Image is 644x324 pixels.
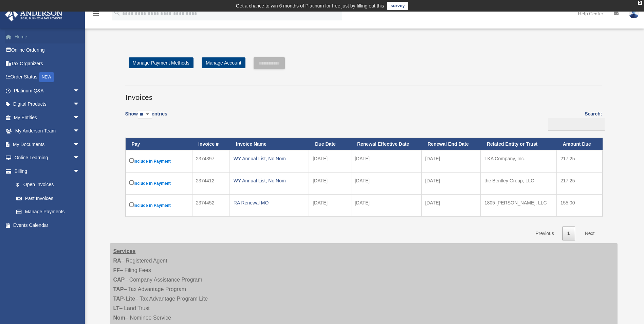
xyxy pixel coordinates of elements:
[309,138,351,150] th: Due Date: activate to sort column ascending
[5,164,87,178] a: Billingarrow_drop_down
[113,315,126,321] strong: Nom
[73,138,87,151] span: arrow_drop_down
[138,111,152,119] select: Showentries
[351,194,422,216] td: [DATE]
[92,10,100,18] i: menu
[530,227,559,240] a: Previous
[421,172,481,194] td: [DATE]
[481,172,557,194] td: the Bentley Group, LLC
[202,57,245,68] a: Manage Account
[309,172,351,194] td: [DATE]
[562,227,575,240] a: 1
[73,84,87,98] span: arrow_drop_down
[421,138,481,150] th: Renewal End Date: activate to sort column ascending
[5,84,90,97] a: Platinum Q&Aarrow_drop_down
[129,57,194,68] a: Manage Payment Methods
[113,258,121,264] strong: RA
[309,194,351,216] td: [DATE]
[5,151,90,165] a: Online Learningarrow_drop_down
[113,286,124,292] strong: TAP
[638,1,642,5] div: close
[73,124,87,138] span: arrow_drop_down
[629,8,639,18] img: User Pic
[129,202,134,207] input: Include in Payment
[125,86,602,103] h3: Invoices
[192,150,230,172] td: 2374397
[113,9,121,17] i: search
[192,138,230,150] th: Invoice #: activate to sort column ascending
[113,267,120,273] strong: FF
[5,70,90,84] a: Order StatusNEW
[73,151,87,165] span: arrow_drop_down
[421,194,481,216] td: [DATE]
[236,2,384,10] div: Get a chance to win 6 months of Platinum for free just by filling out this
[557,138,603,150] th: Amount Due: activate to sort column ascending
[129,179,188,187] label: Include in Payment
[5,43,90,57] a: Online Ordering
[5,30,90,43] a: Home
[5,57,90,70] a: Tax Organizers
[557,172,603,194] td: 217.25
[5,138,90,151] a: My Documentsarrow_drop_down
[548,118,605,131] input: Search:
[5,124,90,138] a: My Anderson Teamarrow_drop_down
[73,164,87,178] span: arrow_drop_down
[3,8,65,21] img: Anderson Advisors Platinum Portal
[580,227,600,240] a: Next
[20,181,23,189] span: $
[351,150,422,172] td: [DATE]
[129,158,134,163] input: Include in Payment
[10,178,83,192] a: $Open Invoices
[113,277,125,283] strong: CAP
[234,154,305,163] div: WY Annual List, No Nom
[10,192,87,205] a: Past Invoices
[234,176,305,185] div: WY Annual List, No Nom
[192,172,230,194] td: 2374412
[309,150,351,172] td: [DATE]
[73,97,87,111] span: arrow_drop_down
[481,194,557,216] td: 1805 [PERSON_NAME], LLC
[125,110,167,125] label: Show entries
[421,150,481,172] td: [DATE]
[113,248,136,254] strong: Services
[351,138,422,150] th: Renewal Effective Date: activate to sort column ascending
[546,110,602,131] label: Search:
[557,194,603,216] td: 155.00
[234,198,305,208] div: RA Renewal MO
[73,111,87,125] span: arrow_drop_down
[113,296,135,302] strong: TAP-Lite
[126,138,192,150] th: Pay: activate to sort column descending
[557,150,603,172] td: 217.25
[192,194,230,216] td: 2374452
[129,157,188,165] label: Include in Payment
[5,97,90,111] a: Digital Productsarrow_drop_down
[92,12,100,18] a: menu
[129,180,134,185] input: Include in Payment
[10,205,87,219] a: Manage Payments
[113,305,119,311] strong: LT
[387,2,408,10] a: survey
[481,150,557,172] td: TKA Company, Inc.
[5,111,90,124] a: My Entitiesarrow_drop_down
[39,72,54,82] div: NEW
[351,172,422,194] td: [DATE]
[230,138,309,150] th: Invoice Name: activate to sort column ascending
[129,201,188,210] label: Include in Payment
[481,138,557,150] th: Related Entity or Trust: activate to sort column ascending
[5,218,90,232] a: Events Calendar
